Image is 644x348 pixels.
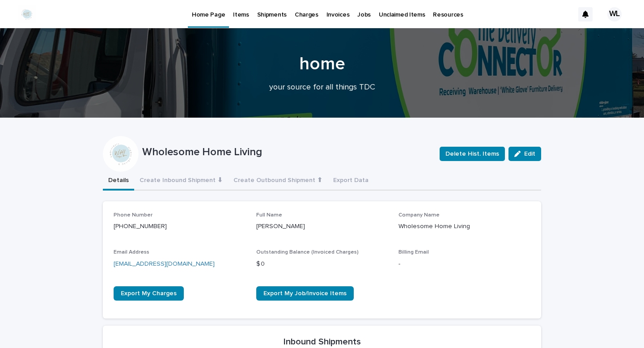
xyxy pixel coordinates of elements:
[134,172,228,191] button: Create Inbound Shipment ⬇
[263,290,347,297] span: Export My Job/Invoice Items
[142,146,432,159] p: Wholesome Home Living
[398,222,530,231] p: Wholesome Home Living
[114,223,167,229] a: [PHONE_NUMBER]
[398,259,530,269] p: -
[256,286,354,301] a: Export My Job/Invoice Items
[228,172,328,191] button: Create Outbound Shipment ⬆
[284,336,361,347] h2: Inbound Shipments
[256,222,388,231] p: [PERSON_NAME]
[114,261,215,267] a: [EMAIL_ADDRESS][DOMAIN_NAME]
[103,172,134,191] button: Details
[114,212,153,218] span: Phone Number
[18,5,36,23] img: EvdlmyEK6CsxfBHr6wp6P4yJvXb_kFh11h1Xq5VxPzc
[398,250,429,255] span: Billing Email
[328,172,374,191] button: Export Data
[143,83,501,93] p: your source for all things TDC
[103,53,541,75] h1: home
[256,250,359,255] span: Outstanding Balance (Invoiced Charges)
[440,147,505,161] button: Delete Hist. Items
[256,259,388,269] p: $ 0
[607,7,622,21] div: WL
[256,212,282,218] span: Full Name
[121,290,177,297] span: Export My Charges
[508,147,541,161] button: Edit
[114,250,149,255] span: Email Address
[114,286,184,301] a: Export My Charges
[398,212,440,218] span: Company Name
[445,149,499,158] span: Delete Hist. Items
[524,151,535,157] span: Edit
